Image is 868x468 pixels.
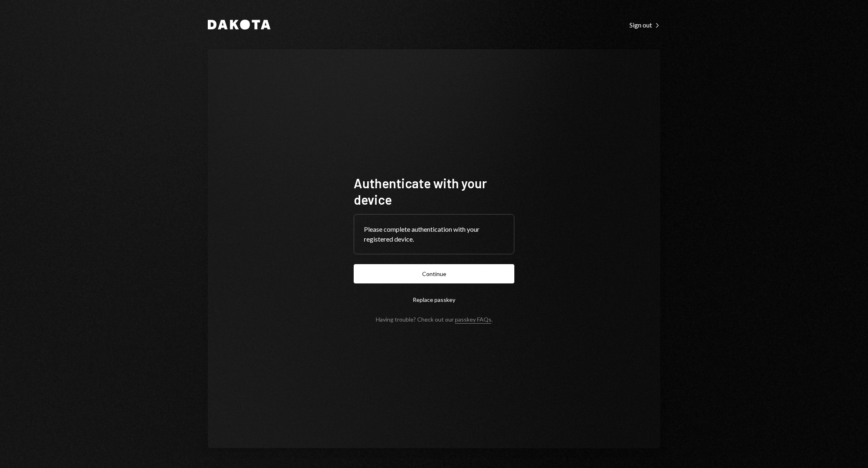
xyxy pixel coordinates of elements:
[354,175,514,208] h1: Authenticate with your device
[354,290,514,309] button: Replace passkey
[354,264,514,283] button: Continue
[364,224,504,244] div: Please complete authentication with your registered device.
[376,316,493,323] div: Having trouble? Check out our .
[629,21,660,29] div: Sign out
[455,316,491,324] a: passkey FAQs
[629,20,660,29] a: Sign out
